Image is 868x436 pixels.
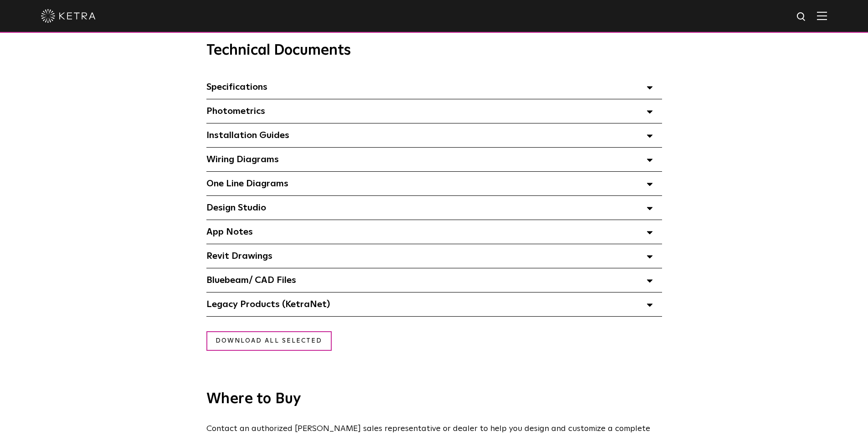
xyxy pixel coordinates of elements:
span: Design Studio [206,203,266,212]
img: search icon [796,11,807,23]
span: App Notes [206,227,253,236]
span: Specifications [206,82,267,92]
span: Bluebeam/ CAD Files [206,276,296,285]
span: Photometrics [206,107,265,116]
span: One Line Diagrams [206,179,288,188]
h3: Where to Buy [206,392,662,406]
img: ketra-logo-2019-white [41,9,96,23]
span: Wiring Diagrams [206,155,279,164]
a: Download all selected [206,331,332,351]
span: Revit Drawings [206,251,272,261]
span: Installation Guides [206,131,289,140]
span: Legacy Products (KetraNet) [206,300,330,309]
h3: Technical Documents [206,42,662,59]
img: Hamburger%20Nav.svg [817,11,827,20]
